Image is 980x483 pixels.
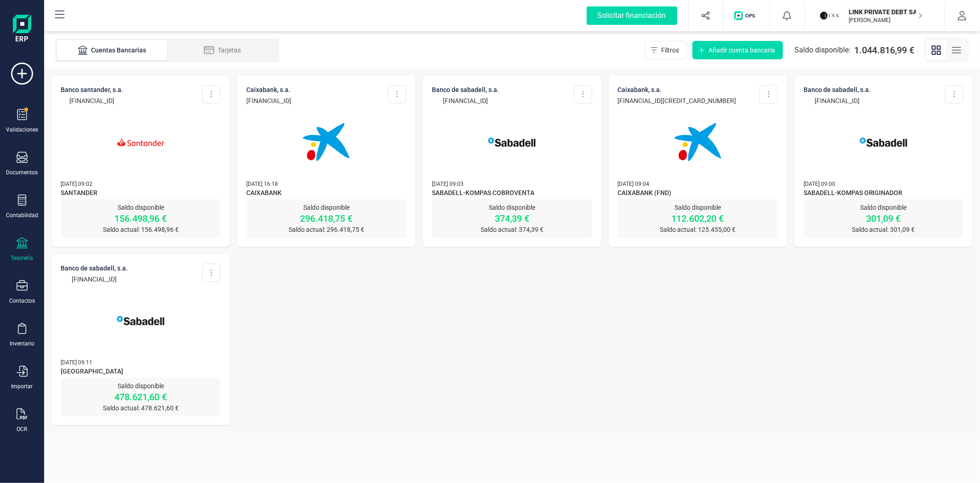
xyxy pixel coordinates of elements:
p: Saldo actual: 301,09 € [804,225,963,234]
p: Saldo actual: 296.418,75 € [246,225,406,234]
p: CAIXABANK, S.A. [618,85,736,94]
p: Saldo disponible [804,203,963,212]
span: Filtros [661,46,679,55]
p: Saldo disponible [432,203,592,212]
p: Saldo disponible [618,203,778,212]
span: [DATE] 09:00 [804,181,835,187]
p: BANCO SANTANDER, S.A. [61,85,123,94]
p: Saldo actual: 156.498,96 € [61,225,221,234]
p: 112.602,20 € [618,212,778,225]
p: [FINANCIAL_ID] [61,96,123,105]
div: Documentos [6,169,38,176]
p: Saldo disponible [61,381,221,391]
button: Filtros [645,41,687,59]
img: Logo Finanedi [13,15,31,44]
span: CAIXABANK [246,188,406,199]
p: Saldo disponible [61,203,221,212]
span: SABADELL-KOMPAS COBROVENTA [432,188,592,199]
div: Validaciones [6,126,38,133]
p: BANCO DE SABADELL, S.A. [432,85,499,94]
div: Inventario [10,340,34,347]
p: 156.498,96 € [61,212,221,225]
p: Saldo actual: 125.455,00 € [618,225,778,234]
span: [DATE] 09:04 [618,181,650,187]
span: Añadir cuenta bancaria [708,46,775,55]
span: [DATE] 09:02 [61,181,92,187]
p: [FINANCIAL_ID] [804,96,871,105]
p: [PERSON_NAME] [849,17,923,24]
p: LINK PRIVATE DEBT SA [849,7,923,17]
div: Tesorería [11,254,34,262]
p: CAIXABANK, S.A. [246,85,291,94]
span: CAIXABANK (FND) [618,188,778,199]
p: Saldo actual: 478.621,60 € [61,403,221,413]
button: Logo de OPS [729,1,764,30]
div: Cuentas Bancarias [75,46,149,55]
p: [FINANCIAL_ID] [432,96,499,105]
div: Importar [11,383,33,390]
span: [GEOGRAPHIC_DATA] [61,367,221,378]
div: Contabilidad [6,212,38,219]
p: Saldo disponible [246,203,406,212]
button: LILINK PRIVATE DEBT SA[PERSON_NAME] [816,1,934,30]
img: Logo de OPS [734,11,759,20]
p: 478.621,60 € [61,391,221,403]
p: BANCO DE SABADELL, S.A. [804,85,871,94]
p: 296.418,75 € [246,212,406,225]
p: [FINANCIAL_ID][CREDIT_CARD_NUMBER] [618,96,736,105]
p: Saldo actual: 374,39 € [432,225,592,234]
p: 374,39 € [432,212,592,225]
div: Solicitar financiación [587,6,677,25]
p: BANCO DE SABADELL, S.A. [61,264,128,273]
div: OCR [17,425,28,433]
span: [DATE] 09:03 [432,181,464,187]
p: 301,09 € [804,212,963,225]
div: Tarjetas [186,46,259,55]
span: SANTANDER [61,188,221,199]
span: [DATE] 09:11 [61,359,92,366]
p: [FINANCIAL_ID] [246,96,291,105]
div: Contactos [9,297,35,305]
button: Añadir cuenta bancaria [692,41,783,59]
span: Saldo disponible: [794,45,850,56]
p: [FINANCIAL_ID] [61,275,128,284]
button: Solicitar financiación [576,1,688,30]
img: LI [820,6,840,26]
span: SABADELL-KOMPAS ORIGINADOR [804,188,963,199]
span: 1.044.816,99 € [854,44,914,57]
span: [DATE] 16:18 [246,181,278,187]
